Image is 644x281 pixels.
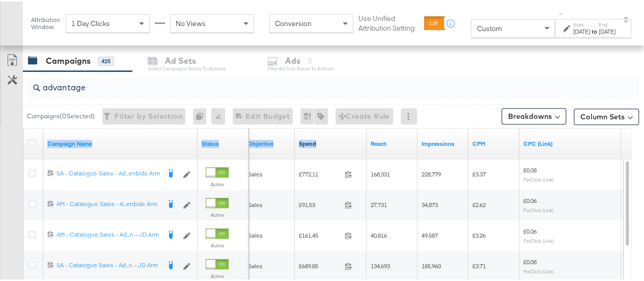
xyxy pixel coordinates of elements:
a: Your campaign name. [47,138,193,146]
span: 168,331 [371,169,390,176]
div: [DATE] [599,26,615,34]
a: The number of times your ad was served. On mobile apps an ad is counted as served the first time ... [422,138,464,146]
span: 34,873 [422,199,438,207]
a: The number of people your ad was served to. [371,138,413,146]
sub: Per Click (Link) [523,175,554,181]
label: Active [206,241,229,247]
div: AM - Catalogue Sales - A...enbids Arm [57,198,160,207]
strong: to [590,26,599,34]
span: £0.08 [523,165,537,172]
span: 228,779 [422,169,441,176]
span: Sales [248,261,263,268]
span: Conversion [275,17,312,27]
label: Active [206,271,229,278]
a: SA - Catalogue Sales - Ad...n – JD Arm [57,260,160,270]
a: Shows the current state of your Ad Campaign. [202,138,244,146]
a: SA - Catalogue Sales - Ad...enbids Arm [57,168,160,178]
sub: Per Click (Link) [523,267,554,273]
div: SA - Catalogue Sales - Ad...n – JD Arm [57,260,160,268]
div: [DATE] [573,26,590,34]
span: £0.06 [523,226,537,234]
sub: Per Click (Link) [523,206,554,212]
span: £3.37 [472,169,486,176]
span: No Views [176,17,206,27]
div: AM - Catalogue Sales - Ad...n – JD Arm [57,229,160,237]
a: AM - Catalogue Sales - Ad...n – JD Arm [57,229,160,239]
span: 134,693 [371,261,390,268]
div: Campaigns [46,54,91,65]
sub: Per Click (Link) [523,236,554,242]
label: Active [206,180,229,186]
span: £0.06 [523,195,537,203]
label: End: [599,20,615,27]
span: ↑ [556,11,566,14]
span: £3.26 [472,230,486,238]
span: £91.53 [299,199,341,207]
span: £161.45 [299,230,341,238]
div: SA - Catalogue Sales - Ad...enbids Arm [57,168,160,176]
a: The average cost you've paid to have 1,000 impressions of your ad. [472,138,515,146]
span: £689.85 [299,261,341,268]
div: 0 [193,107,211,123]
span: £772.11 [299,169,341,176]
div: 425 [98,55,114,64]
input: Search Campaigns by Name, ID or Objective [40,72,585,92]
a: The total amount spent to date. [299,138,362,146]
span: 27,731 [371,199,387,207]
a: Your campaign's objective. [248,138,291,146]
span: 49,587 [422,230,438,238]
a: The average cost for each link click you've received from your ad. [523,138,617,146]
div: Campaigns ( 0 Selected) [27,110,95,119]
span: 185,960 [422,261,441,268]
div: Attribution Window: [31,15,61,29]
span: 40,816 [371,230,387,238]
label: Active [206,210,229,217]
span: £2.62 [472,199,486,207]
button: Breakdowns [501,107,566,123]
a: AM - Catalogue Sales - A...enbids Arm [57,198,160,209]
span: 1 Day Clicks [71,17,110,27]
span: Sales [248,230,263,238]
span: Sales [248,169,263,176]
button: Column Sets [574,107,639,123]
span: Custom [477,22,501,32]
span: Sales [248,199,263,207]
span: £3.71 [472,261,486,268]
span: £0.08 [523,257,537,264]
label: Use Unified Attribution Setting: [358,12,420,31]
label: Start: [573,20,590,27]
